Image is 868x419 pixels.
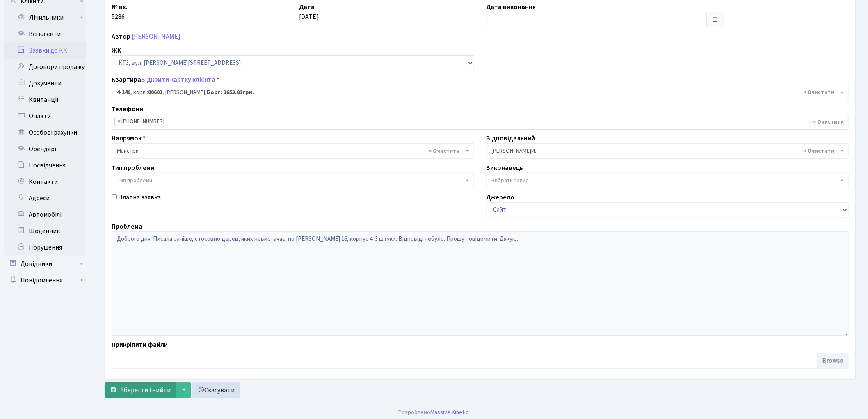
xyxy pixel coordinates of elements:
label: Дата [299,2,315,12]
a: Щоденник [4,223,86,239]
span: Шурубалко В.И. [492,147,839,155]
span: Видалити всі елементи [813,118,844,126]
label: Квартира [112,75,219,85]
a: Оплати [4,108,86,124]
label: Тип проблеми [112,163,154,173]
span: Вибрати запис [492,176,529,185]
span: <b>4-149</b>, корп.: <b>00603</b>, Денисюк Ігор Борисович, <b>Борг: 3653.81грн.</b> [117,88,838,96]
span: <b>4-149</b>, корп.: <b>00603</b>, Денисюк Ігор Борисович, <b>Борг: 3653.81грн.</b> [112,85,849,100]
b: 00603 [148,88,162,96]
a: Відкрити картку клієнта [141,75,215,84]
a: Massive Kinetic [430,408,468,417]
span: Тип проблеми [117,176,152,185]
label: Автор [112,32,130,41]
label: Напрямок [112,133,146,143]
a: Заявки до КК [4,42,86,59]
a: Всі клієнти [4,26,86,42]
label: Телефони [112,104,143,114]
div: [DATE] [293,2,480,27]
label: Виконавець [487,163,523,173]
a: Контакти [4,174,86,190]
span: Шурубалко В.И. [487,143,849,159]
span: Видалити всі елементи [804,147,834,155]
a: Довідники [4,256,86,272]
label: Дата виконання [487,2,536,12]
a: Орендарі [4,141,86,157]
span: × [117,117,120,126]
a: [PERSON_NAME] [132,32,180,41]
span: Видалити всі елементи [429,147,460,155]
textarea: Доброго дня. Писала раніше, стосовно дерев, яких невистачає, по [PERSON_NAME] 16, корпус 4. 3 шту... [112,231,849,336]
span: Зберегти і вийти [120,386,171,395]
li: +380978268982 [114,117,167,126]
a: Адреси [4,190,86,206]
button: Зберегти і вийти [105,382,176,398]
a: Документи [4,75,86,92]
a: Автомобілі [4,206,86,223]
label: Джерело [487,192,515,202]
b: 4-149 [117,88,130,96]
label: Платна заявка [118,192,161,202]
label: Проблема [112,222,142,231]
label: ЖК [112,46,121,55]
span: Майстри [112,143,474,159]
div: Розроблено . [398,408,470,417]
div: 5286 [105,2,293,27]
a: Посвідчення [4,157,86,174]
label: Прикріпити файли [112,340,168,350]
a: Особові рахунки [4,124,86,141]
span: Майстри [117,147,464,155]
span: Видалити всі елементи [804,88,834,96]
a: Лічильники [9,9,86,26]
a: Договори продажу [4,59,86,75]
a: Порушення [4,239,86,256]
a: Квитанції [4,92,86,108]
label: № вх. [112,2,128,12]
b: Борг: 3653.81грн. [207,88,254,96]
a: Повідомлення [4,272,86,288]
a: Скасувати [192,382,240,398]
label: Відповідальний [487,133,535,143]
